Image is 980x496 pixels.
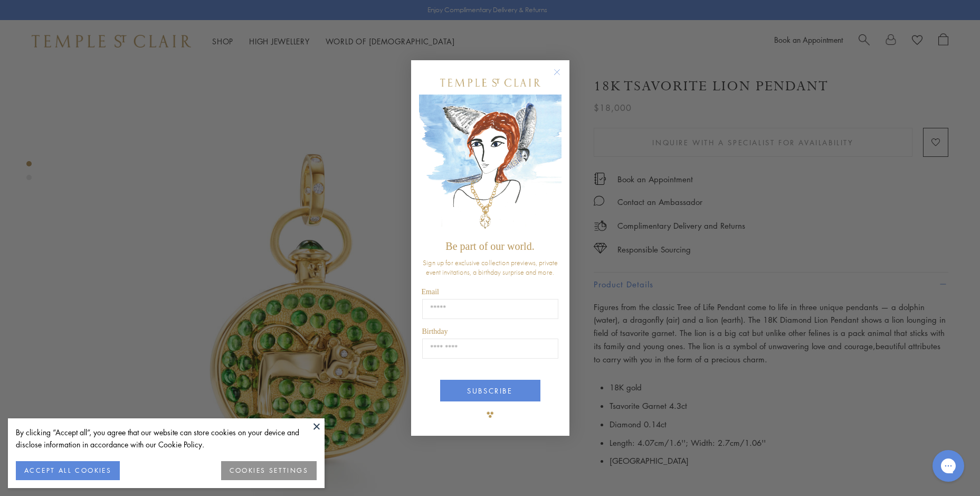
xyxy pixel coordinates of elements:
span: Email [422,288,439,296]
span: Birthday [422,327,448,335]
img: c4a9eb12-d91a-4d4a-8ee0-386386f4f338.jpeg [419,95,562,236]
button: Close dialog [556,71,569,84]
span: Be part of our world. [445,240,534,252]
img: TSC [480,404,501,425]
iframe: Gorgias live chat messenger [927,446,969,485]
button: SUBSCRIBE [440,380,540,401]
input: Email [422,299,558,319]
img: Temple St. Clair [440,79,540,87]
button: COOKIES SETTINGS [221,461,317,480]
span: Sign up for exclusive collection previews, private event invitations, a birthday surprise and more. [423,258,558,277]
div: By clicking “Accept all”, you agree that our website can store cookies on your device and disclos... [16,426,317,451]
button: ACCEPT ALL COOKIES [16,461,120,480]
